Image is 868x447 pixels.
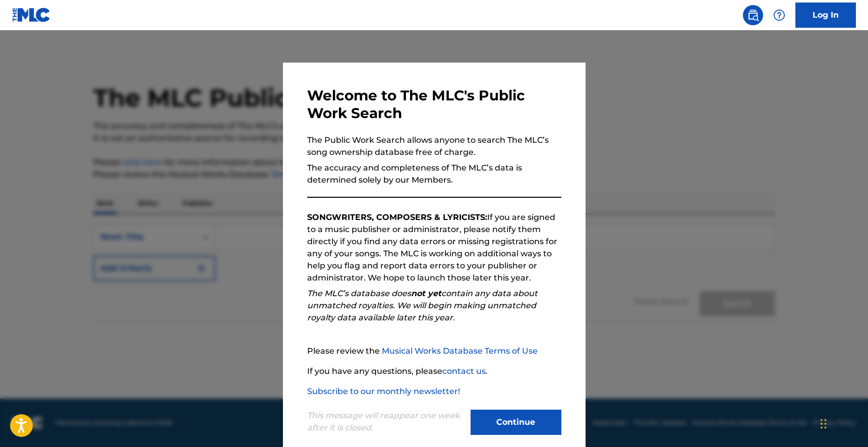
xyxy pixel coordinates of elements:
[411,289,441,298] strong: not yet
[307,134,561,158] p: The Public Work Search allows anyone to search The MLC’s song ownership database free of charge.
[747,9,759,21] img: search
[773,9,785,21] img: help
[818,399,868,447] iframe: Chat Widget
[307,87,561,122] h3: Welcome to The MLC's Public Work Search
[471,410,561,435] button: Continue
[382,346,538,356] a: Musical Works Database Terms of Use
[307,212,487,222] strong: SONGWRITERS, COMPOSERS & LYRICISTS:
[12,8,51,22] img: MLC Logo
[307,410,465,434] p: This message will reappear one week after it is closed.
[307,162,561,186] p: The accuracy and completeness of The MLC’s data is determined solely by our Members.
[307,386,460,396] a: Subscribe to our monthly newsletter!
[307,211,561,284] p: If you are signed to a music publisher or administrator, please notify them directly if you find ...
[307,365,561,377] p: If you have any questions, please .
[307,345,561,357] p: Please review the
[795,3,856,28] a: Log In
[442,366,486,376] a: contact us
[743,5,763,25] a: Public Search
[307,289,538,322] em: The MLC’s database does contain any data about unmatched royalties. We will begin making unmatche...
[769,5,789,25] div: Help
[821,409,827,439] div: Drag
